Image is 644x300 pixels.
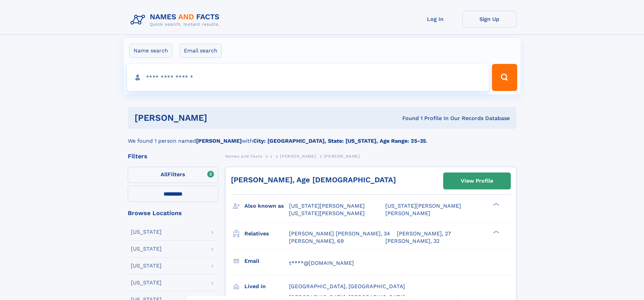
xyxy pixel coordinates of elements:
[280,154,316,159] span: [PERSON_NAME]
[131,280,162,285] div: [US_STATE]
[408,11,462,27] a: Log In
[128,11,225,29] img: Logo Names and Facts
[324,154,360,159] span: [PERSON_NAME]
[289,283,405,290] span: [GEOGRAPHIC_DATA], [GEOGRAPHIC_DATA]
[289,237,344,245] a: [PERSON_NAME], 69
[244,255,289,267] h3: Email
[231,176,396,184] a: [PERSON_NAME], Age [DEMOGRAPHIC_DATA]
[129,44,172,58] label: Name search
[385,203,461,209] span: [US_STATE][PERSON_NAME]
[385,210,430,216] span: [PERSON_NAME]
[131,229,162,235] div: [US_STATE]
[280,152,316,160] a: [PERSON_NAME]
[444,173,510,189] a: View Profile
[461,173,493,189] div: View Profile
[225,152,262,160] a: Names and Facts
[397,230,451,237] a: [PERSON_NAME], 27
[492,64,517,91] button: Search Button
[305,115,510,122] div: Found 1 Profile In Our Records Database
[128,129,517,145] div: We found 1 person named with .
[127,64,489,91] input: search input
[289,203,365,209] span: [US_STATE][PERSON_NAME]
[270,152,272,160] a: J
[128,210,218,216] div: Browse Locations
[385,237,439,245] a: [PERSON_NAME], 32
[244,281,289,292] h3: Lived in
[196,138,242,144] b: [PERSON_NAME]
[244,200,289,212] h3: Also known as
[180,44,222,58] label: Email search
[128,167,218,183] label: Filters
[128,153,218,159] div: Filters
[244,228,289,239] h3: Relatives
[135,114,305,122] h1: [PERSON_NAME]
[131,246,162,252] div: [US_STATE]
[289,210,365,216] span: [US_STATE][PERSON_NAME]
[161,171,168,178] span: All
[289,230,390,237] a: [PERSON_NAME] [PERSON_NAME], 34
[492,230,500,234] div: ❯
[131,263,162,269] div: [US_STATE]
[253,138,426,144] b: City: [GEOGRAPHIC_DATA], State: [US_STATE], Age Range: 25-35
[270,154,272,159] span: J
[492,202,500,207] div: ❯
[462,11,517,27] a: Sign Up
